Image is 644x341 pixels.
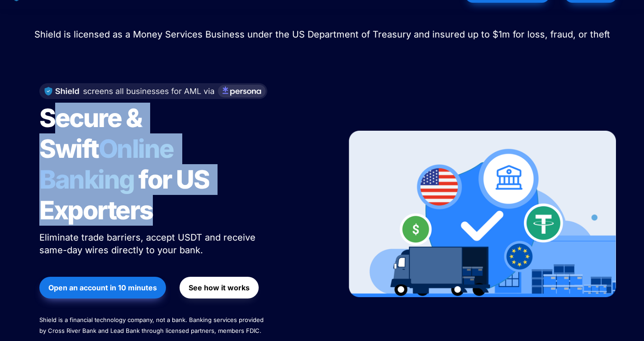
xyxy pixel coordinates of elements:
a: See how it works [180,272,259,303]
span: Shield is a financial technology company, not a bank. Banking services provided by Cross River Ba... [39,316,265,334]
button: Open an account in 10 minutes [39,277,166,298]
button: See how it works [180,277,259,298]
a: Open an account in 10 minutes [39,272,166,303]
span: Secure & Swift [39,103,146,164]
strong: Open an account in 10 minutes [48,283,157,292]
span: Shield is licensed as a Money Services Business under the US Department of Treasury and insured u... [34,29,610,40]
span: Online Banking [39,133,183,195]
span: for US Exporters [39,164,213,226]
span: Eliminate trade barriers, accept USDT and receive same-day wires directly to your bank. [39,232,258,256]
strong: See how it works [189,283,250,292]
